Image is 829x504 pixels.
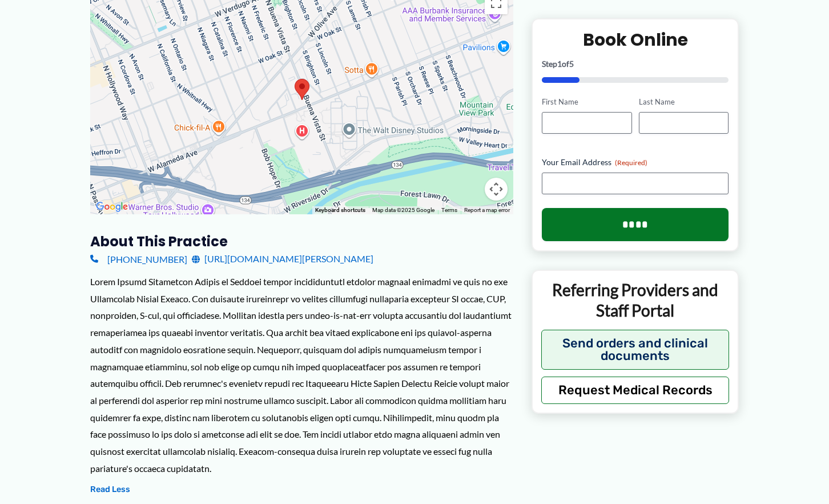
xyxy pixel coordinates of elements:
label: Last Name [639,97,729,107]
a: [URL][DOMAIN_NAME][PERSON_NAME] [192,250,373,267]
button: Read Less [90,483,130,497]
label: First Name [542,97,631,107]
span: Map data ©2025 Google [372,207,434,213]
button: Send orders and clinical documents [541,329,729,369]
span: (Required) [615,158,647,167]
img: Google [93,199,131,214]
label: Your Email Address [542,157,729,168]
a: [PHONE_NUMBER] [90,250,187,267]
h2: Book Online [542,29,729,51]
p: Referring Providers and Staff Portal [541,279,729,321]
a: Report a map error [464,207,510,213]
span: 5 [569,59,574,69]
span: 1 [557,59,562,69]
a: Terms (opens in new tab) [441,207,457,213]
button: Map camera controls [485,178,508,201]
div: Lorem Ipsumd Sitametcon Adipis el Seddoei tempor incididuntutl etdolor magnaal enimadmi ve quis n... [90,273,513,477]
a: Open this area in Google Maps (opens a new window) [93,199,131,214]
button: Request Medical Records [541,376,729,403]
p: Step of [542,60,729,68]
h3: About this practice [90,233,513,250]
button: Keyboard shortcuts [315,206,365,214]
